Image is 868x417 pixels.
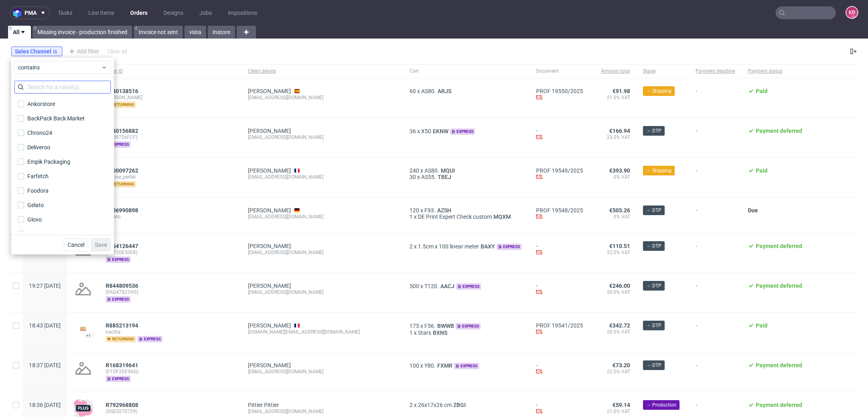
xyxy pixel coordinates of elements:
[248,243,291,249] a: [PERSON_NAME]
[248,174,397,180] div: [EMAIL_ADDRESS][DOMAIN_NAME]
[248,322,291,329] a: [PERSON_NAME]
[27,230,53,238] div: Hello Print
[125,6,152,19] a: Orders
[756,88,768,94] span: Paid
[454,363,479,369] span: express
[436,174,453,180] a: TBEJ
[643,68,683,75] span: Stage
[646,362,661,369] span: → DTP
[421,128,431,134] span: X50
[596,329,630,335] span: 20.0% VAT
[106,296,131,303] span: express
[106,243,138,249] span: R654126447
[27,216,42,224] div: Glovo
[421,88,436,94] span: AS80.
[248,408,397,415] div: [EMAIL_ADDRESS][DOMAIN_NAME]
[424,362,436,369] span: Y80.
[208,26,235,39] a: Instore
[27,129,52,137] div: Chrono24
[421,174,436,180] span: AS55.
[756,402,802,408] span: Payment deferred
[27,143,50,151] div: Deliveroo
[492,214,512,220] a: MQXM
[536,207,583,214] a: PROF 19548/2025
[424,167,439,174] span: AS80.
[184,26,206,39] a: vista
[696,167,735,187] span: -
[106,322,140,329] a: R885213194
[609,243,630,249] span: €110.51
[106,283,140,289] a: R844809536
[409,174,523,180] div: x
[409,283,523,290] div: x
[536,243,583,257] div: -
[436,207,453,214] a: AZSH
[456,323,481,330] span: express
[431,330,449,336] a: BXNS
[497,244,522,250] span: express
[756,283,802,289] span: Payment deferred
[596,68,630,75] span: Amount total
[64,238,88,251] button: Cancel
[106,408,235,415] span: (GSES270729)
[409,330,413,336] span: 1
[409,243,413,250] span: 2
[609,128,630,134] span: €166.94
[106,102,136,108] span: returning
[223,6,262,19] a: Impositions
[439,167,457,174] span: MQUI
[479,243,497,250] span: BAXY
[248,402,279,408] a: Pittier Pittier
[248,283,291,289] a: [PERSON_NAME]
[106,289,235,295] span: (FAD47821H5)
[409,167,523,174] div: x
[27,100,55,108] div: Ankorstore
[748,68,802,75] span: Payment status
[609,207,630,214] span: €505.26
[536,68,583,75] span: Document
[612,362,630,368] span: €73.20
[33,26,132,39] a: Missing invoice - production finished
[18,63,101,71] span: contains
[248,362,291,368] a: [PERSON_NAME]
[27,187,49,195] div: Foodora
[596,289,630,295] span: 20.0% VAT
[696,88,735,108] span: -
[29,362,61,368] span: 18:37 [DATE]
[74,359,93,378] img: no_design.png
[106,376,131,382] span: express
[409,323,419,329] span: 175
[409,402,523,408] div: x
[106,181,136,187] span: returning
[248,134,397,140] div: [EMAIL_ADDRESS][DOMAIN_NAME]
[596,368,630,375] span: 22.0% VAT
[756,322,768,329] span: Paid
[106,214,235,220] span: bebeto
[74,279,93,299] img: no_design.png
[84,6,119,19] a: Line Items
[106,336,136,342] span: returning
[536,362,583,376] div: -
[106,167,138,174] span: R300097262
[436,362,454,369] span: FXMR
[68,242,84,248] span: Cancel
[106,402,140,408] a: R792968808
[612,402,630,408] span: €59.14
[536,167,583,174] a: PROF 19549/2025
[646,401,676,409] span: → Production
[409,88,523,94] div: x
[106,128,140,134] a: R880156882
[29,402,61,408] span: 18:36 [DATE]
[27,158,70,166] div: Empik Packaging
[696,283,735,303] span: -
[436,88,453,94] a: ARJS
[8,26,31,39] a: All
[248,207,291,214] a: [PERSON_NAME]
[409,68,523,75] span: Cart
[418,330,431,336] span: Stars
[439,283,456,289] a: AACJ
[159,6,188,19] a: Designs
[609,167,630,174] span: €393.90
